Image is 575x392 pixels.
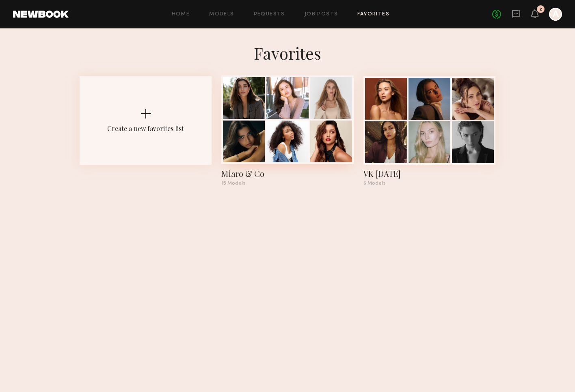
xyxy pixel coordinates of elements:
[254,12,285,17] a: Requests
[221,168,353,179] div: Miaro & Co
[363,76,495,186] a: VK [DATE]6 Models
[363,168,495,179] div: VK August 2025
[539,7,542,12] div: 2
[549,8,562,21] a: A
[305,12,338,17] a: Job Posts
[221,181,353,186] div: 15 Models
[172,12,190,17] a: Home
[209,12,234,17] a: Models
[80,76,212,192] button: Create a new favorites list
[363,181,495,186] div: 6 Models
[107,124,184,133] div: Create a new favorites list
[221,76,353,186] a: Miaro & Co15 Models
[357,12,389,17] a: Favorites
